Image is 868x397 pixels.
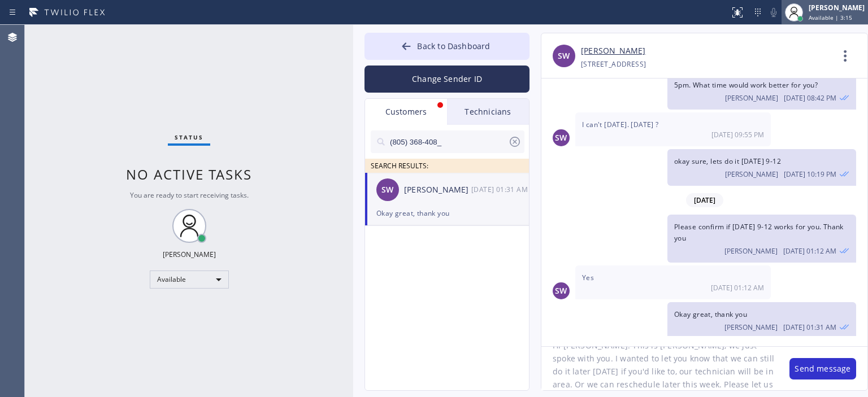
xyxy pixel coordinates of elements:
button: Mute [766,5,782,20]
span: [DATE] 01:12 AM [711,283,764,293]
span: Yes [582,273,594,282]
span: Back to Dashboard [417,41,490,51]
button: Back to Dashboard [364,33,530,60]
span: [DATE] 01:31 AM [783,322,836,332]
div: 10/06/2025 9:31 AM [471,183,530,196]
span: [DATE] [686,193,723,207]
div: 10/06/2025 9:31 AM [667,302,856,339]
div: [PERSON_NAME] [404,184,471,197]
span: [PERSON_NAME] [724,322,778,332]
div: [STREET_ADDRESS] [581,58,646,71]
span: SW [381,184,393,197]
textarea: Hi [PERSON_NAME]! This is [PERSON_NAME], we just spoke with you. I wanted to let you know that we... [541,347,778,390]
span: [DATE] 09:55 PM [711,130,764,139]
a: [PERSON_NAME] [581,45,645,58]
button: Change Sender ID [364,66,530,93]
span: Status [175,133,203,141]
span: [DATE] 01:12 AM [783,246,836,256]
span: Okay sure, let's do it [DATE], we can do it 12-3 or 2-5pm. What time would work better for you? [674,69,846,90]
span: [PERSON_NAME] [725,93,778,103]
div: [PERSON_NAME] [163,250,216,259]
span: SW [558,50,570,63]
div: Technicians [447,99,529,125]
span: You are ready to start receiving tasks. [130,190,249,200]
span: I can't [DATE]. [DATE] ? [582,120,659,129]
input: Search [389,130,508,153]
span: [DATE] 10:19 PM [784,169,836,179]
span: Okay great, thank you [674,309,747,319]
div: 10/06/2025 9:55 AM [575,112,771,146]
span: [PERSON_NAME] [725,169,778,179]
span: Available | 3:15 [809,14,852,21]
span: SW [555,285,567,298]
span: SW [555,132,567,145]
div: Available [150,271,229,289]
span: [DATE] 08:42 PM [784,93,836,103]
span: Please confirm if [DATE] 9-12 works for you. Thank you [674,222,844,242]
div: [PERSON_NAME] [809,3,865,12]
span: SEARCH RESULTS: [371,161,428,171]
span: okay sure, lets do it [DATE] 9-12 [674,156,781,166]
div: 10/06/2025 9:12 AM [575,265,771,299]
span: [PERSON_NAME] [724,246,778,256]
button: Send message [789,358,856,379]
span: No active tasks [126,165,252,184]
div: 10/06/2025 9:12 AM [667,215,856,262]
div: Okay great, thank you [376,207,518,220]
div: 10/06/2025 9:42 AM [667,62,856,110]
div: 10/06/2025 9:19 AM [667,149,856,186]
div: Customers [365,99,447,125]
